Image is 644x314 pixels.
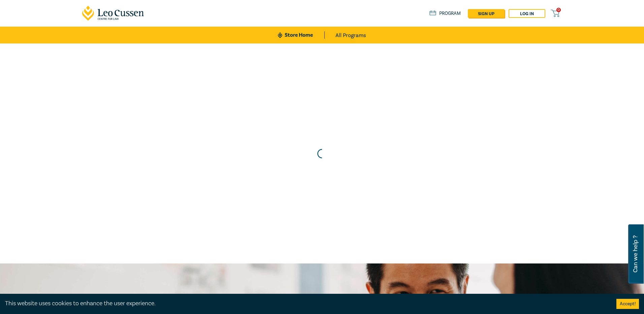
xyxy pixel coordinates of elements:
[468,9,505,18] a: sign up
[616,299,639,309] button: Accept cookies
[632,228,639,280] span: Can we help ?
[5,299,606,308] div: This website uses cookies to enhance the user experience.
[335,27,366,43] a: All Programs
[429,10,461,17] a: Program
[556,8,561,12] span: 0
[278,31,325,39] a: Store Home
[509,9,545,18] a: Log in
